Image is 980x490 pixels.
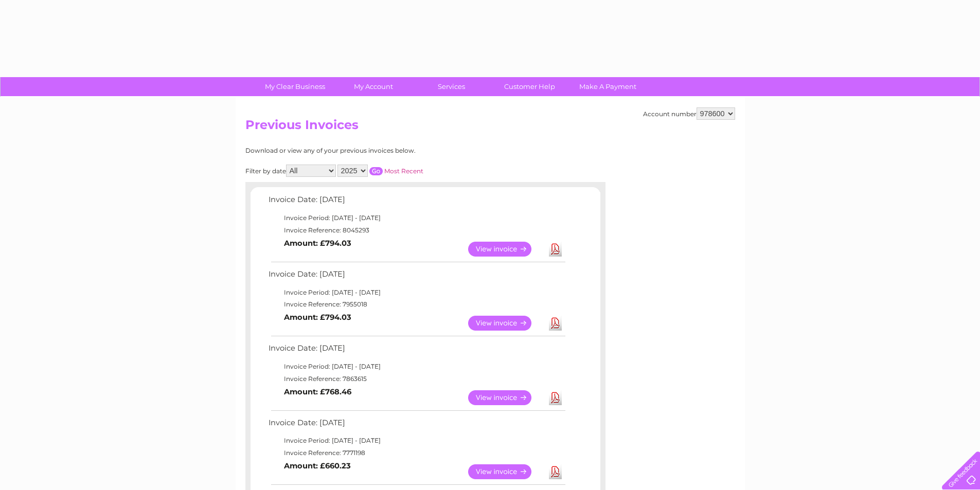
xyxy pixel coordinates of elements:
[266,212,567,224] td: Invoice Period: [DATE] - [DATE]
[409,77,494,96] a: Services
[253,77,337,96] a: My Clear Business
[468,316,544,331] a: View
[284,313,351,322] b: Amount: £794.03
[266,341,567,360] td: Invoice Date: [DATE]
[245,147,515,154] div: Download or view any of your previous invoices below.
[284,387,351,396] b: Amount: £768.46
[643,107,735,120] div: Account number
[266,267,567,286] td: Invoice Date: [DATE]
[549,242,562,257] a: Download
[266,434,567,447] td: Invoice Period: [DATE] - [DATE]
[266,224,567,237] td: Invoice Reference: 8045293
[245,165,515,177] div: Filter by date
[266,360,567,373] td: Invoice Period: [DATE] - [DATE]
[266,447,567,459] td: Invoice Reference: 7771198
[266,416,567,435] td: Invoice Date: [DATE]
[266,286,567,299] td: Invoice Period: [DATE] - [DATE]
[266,298,567,311] td: Invoice Reference: 7955018
[468,390,544,405] a: View
[468,242,544,257] a: View
[266,193,567,212] td: Invoice Date: [DATE]
[565,77,650,96] a: Make A Payment
[266,373,567,385] td: Invoice Reference: 7863615
[384,167,423,175] a: Most Recent
[487,77,572,96] a: Customer Help
[549,390,562,405] a: Download
[468,464,544,479] a: View
[245,118,735,137] h2: Previous Invoices
[331,77,416,96] a: My Account
[549,316,562,331] a: Download
[549,464,562,479] a: Download
[284,461,351,470] b: Amount: £660.23
[284,239,351,248] b: Amount: £794.03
